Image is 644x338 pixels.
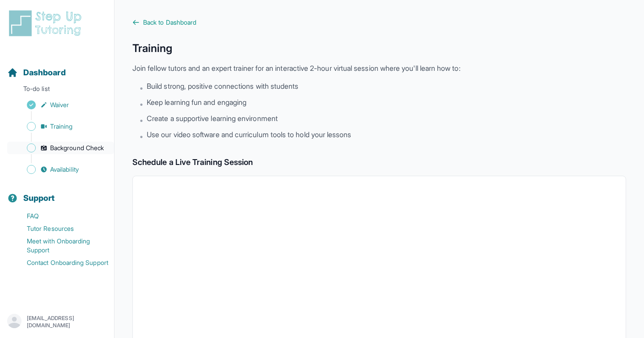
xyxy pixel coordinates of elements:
p: To-do list [4,84,110,97]
a: Training [7,120,114,133]
span: Availability [50,165,79,174]
button: Support [4,178,110,208]
a: Meet with Onboarding Support [7,235,114,256]
span: • [140,131,143,142]
span: • [140,115,143,126]
span: • [140,82,143,93]
span: Build strong, positive connections with students [147,81,298,91]
span: Support [23,192,55,204]
a: FAQ [7,210,114,222]
p: [EMAIL_ADDRESS][DOMAIN_NAME] [27,315,107,329]
span: Use our video software and curriculum tools to hold your lessons [147,129,351,140]
span: Keep learning fun and engaging [147,97,246,108]
span: Create a supportive learning environment [147,113,278,124]
a: Background Check [7,142,114,154]
a: Back to Dashboard [132,18,626,27]
span: • [140,99,143,109]
a: Tutor Resources [7,222,114,235]
p: Join fellow tutors and an expert trainer for an interactive 2-hour virtual session where you'll l... [132,63,626,74]
button: [EMAIL_ADDRESS][DOMAIN_NAME] [7,314,107,330]
a: Waiver [7,99,114,111]
button: Dashboard [4,52,110,82]
a: Dashboard [7,66,66,79]
a: Availability [7,163,114,176]
h2: Schedule a Live Training Session [132,156,626,169]
span: Training [50,122,73,131]
h1: Training [132,41,626,56]
a: Contact Onboarding Support [7,256,114,269]
span: Waiver [50,100,69,109]
img: logo [7,9,87,38]
span: Back to Dashboard [143,18,196,27]
span: Background Check [50,143,104,152]
span: Dashboard [23,66,66,79]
